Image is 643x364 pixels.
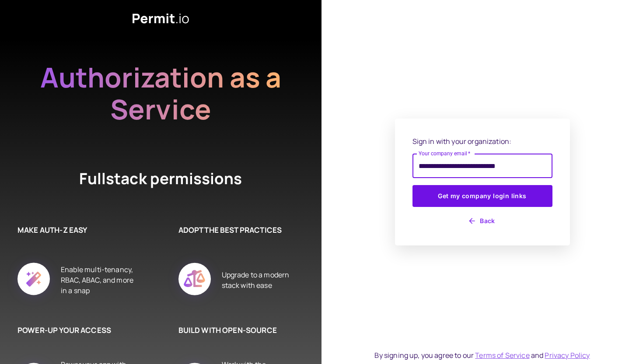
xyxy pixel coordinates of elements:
div: Upgrade to a modern stack with ease [222,253,296,307]
label: Your company email [419,150,471,157]
h6: ADOPT THE BEST PRACTICES [178,224,296,236]
div: Enable multi-tenancy, RBAC, ABAC, and more in a snap [61,253,135,307]
h6: BUILD WITH OPEN-SOURCE [178,325,296,336]
a: Privacy Policy [545,350,590,360]
h6: POWER-UP YOUR ACCESS [17,325,135,336]
h2: Authorization as a Service [12,61,310,125]
button: Back [412,214,552,228]
div: By signing up, you agree to our and [374,350,590,360]
h6: MAKE AUTH-Z EASY [17,224,135,236]
button: Get my company login links [412,185,552,207]
p: Sign in with your organization: [412,136,552,147]
h4: Fullstack permissions [47,168,275,189]
a: Terms of Service [475,350,529,360]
